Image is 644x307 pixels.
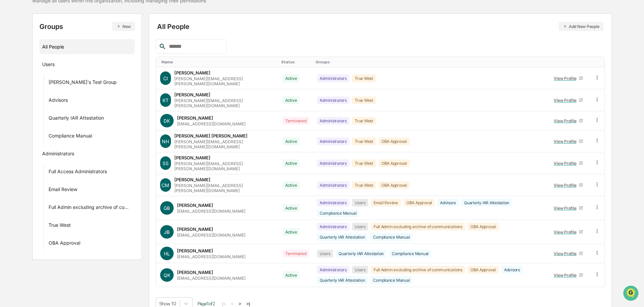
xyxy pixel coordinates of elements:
span: CM [162,182,169,188]
div: OBA Approval [468,266,499,274]
div: [PERSON_NAME] [PERSON_NAME] [174,133,247,139]
span: HL [164,251,170,256]
div: Advisors [49,97,68,105]
div: Compliance Manual [370,276,412,284]
div: OBA Approval [404,199,435,207]
div: Compliance Manual [317,209,359,217]
div: Users [352,223,368,231]
span: Data Lookup [13,98,42,104]
div: View Profile [554,118,579,123]
div: [PERSON_NAME][EMAIL_ADDRESS][PERSON_NAME][DOMAIN_NAME] [174,98,274,108]
div: Active [283,204,300,212]
a: Powered byPylon [48,114,82,119]
div: Full Admin excluding archive of communications [371,266,465,274]
div: Full Admin excluding archive of communications [371,223,465,231]
div: [PERSON_NAME] [174,92,210,97]
div: Quarterly IAR Attestation [461,199,512,207]
div: View Profile [554,183,579,188]
div: Start new chat [23,52,111,58]
div: View Profile [554,251,579,256]
a: View Profile [551,227,586,237]
div: All People [157,22,604,31]
div: Users [352,266,368,274]
div: True West [352,117,376,125]
button: Add New People [559,22,604,31]
div: View Profile [554,229,579,235]
div: 🖐️ [7,86,12,91]
div: [EMAIL_ADDRESS][DOMAIN_NAME] [177,209,245,214]
div: Full Admin excluding archive of communications [49,204,133,212]
div: Administrators [317,117,349,125]
div: [PERSON_NAME]'s Test Group [49,79,117,87]
span: Pylon [67,114,82,119]
button: Start new chat [115,54,123,62]
div: Email Review [49,186,77,194]
span: QK [164,272,170,278]
div: Active [283,159,300,167]
div: Compliance Manual [49,133,92,141]
iframe: Open customer support [622,285,641,303]
div: Administrators [42,151,74,159]
div: All People [42,41,133,52]
div: 🔎 [7,98,12,104]
button: > [237,301,243,307]
div: OBA Approval [468,223,499,231]
div: [PERSON_NAME] [177,248,213,253]
div: Advisors [437,199,459,207]
a: View Profile [551,203,586,213]
div: View Profile [554,139,579,144]
span: JB [164,229,170,235]
div: Active [283,74,300,82]
a: 🖐️Preclearance [4,82,46,94]
a: View Profile [551,248,586,259]
input: Clear [18,31,111,38]
div: Administrators [317,199,349,207]
div: Toggle SortBy [595,60,602,64]
div: Users [352,199,368,207]
div: True West [352,74,376,82]
div: Toggle SortBy [162,60,276,64]
span: Preclearance [13,85,43,92]
a: View Profile [551,270,586,280]
div: [PERSON_NAME][EMAIL_ADDRESS][PERSON_NAME][DOMAIN_NAME] [174,76,274,86]
div: Active [283,96,300,104]
span: SS [163,160,169,166]
a: View Profile [551,116,586,126]
div: Groups [39,22,135,31]
div: [PERSON_NAME][EMAIL_ADDRESS][PERSON_NAME][DOMAIN_NAME] [174,139,274,149]
span: GB [164,205,170,211]
span: Page 1 of 2 [198,301,215,306]
span: NH [162,139,169,144]
a: View Profile [551,73,586,84]
button: < [229,301,236,307]
span: CI [163,75,168,81]
div: OBA Approval [379,181,410,189]
div: Administrators [317,266,349,274]
div: Terminated [283,250,309,257]
div: OBA Approval [49,240,80,248]
div: OBA Approval [379,159,410,167]
div: [PERSON_NAME][EMAIL_ADDRESS][PERSON_NAME][DOMAIN_NAME] [174,183,274,193]
a: View Profile [551,95,586,105]
div: 🗄️ [49,86,54,91]
a: View Profile [551,158,586,168]
div: We're available if you need us! [23,58,85,64]
div: [EMAIL_ADDRESS][DOMAIN_NAME] [177,233,245,238]
div: Advisors [501,266,523,274]
div: [PERSON_NAME][EMAIL_ADDRESS][PERSON_NAME][DOMAIN_NAME] [174,161,274,171]
div: True West [352,137,376,145]
div: [PERSON_NAME] [174,155,210,160]
button: |< [220,301,228,307]
div: Quarterly IAR Attestation [49,115,104,123]
div: Toggle SortBy [316,60,544,64]
img: 1746055101610-c473b297-6a78-478c-a979-82029cc54cd1 [7,52,19,64]
div: View Profile [554,98,579,103]
div: Administrators [317,74,349,82]
div: Active [283,181,300,189]
div: View Profile [554,161,579,166]
div: View Profile [554,76,579,81]
div: True West [49,222,71,230]
div: Toggle SortBy [550,60,587,64]
div: Administrators [317,159,349,167]
div: Administrators [317,223,349,231]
